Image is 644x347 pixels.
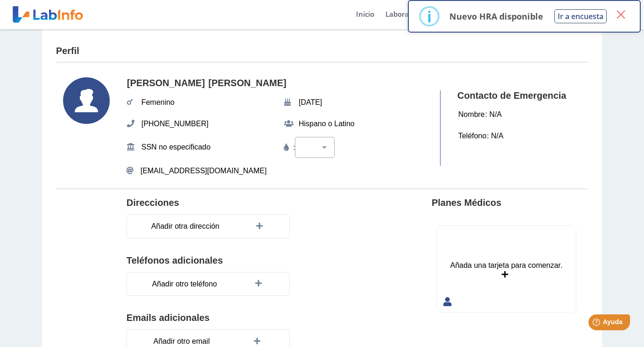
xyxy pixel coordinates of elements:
[561,311,634,337] iframe: Help widget launcher
[139,94,177,111] span: Femenino
[612,6,629,23] button: Close this dialog
[455,106,488,123] span: Nombre
[126,197,179,209] h4: Direcciones
[457,90,573,102] h4: Contacto de Emergencia
[206,75,289,92] span: [PERSON_NAME]
[296,94,325,111] span: [DATE]
[449,11,543,22] p: Nuevo HRA disponible
[284,137,432,158] div: :
[450,260,562,271] div: Añada una tarjeta para comenzar.
[139,139,213,156] span: SSN no especificado
[453,106,507,123] div: : N/A
[140,165,266,177] span: [EMAIL_ADDRESS][DOMAIN_NAME]
[296,116,357,132] span: Hispano o Latino
[453,127,509,145] div: : N/A
[56,46,79,57] h4: Perfil
[427,8,432,25] div: i
[455,128,489,144] span: Teléfono
[554,9,607,23] button: Ir a encuesta
[148,218,222,235] span: Añadir otra dirección
[126,313,360,324] h4: Emails adicionales
[126,255,360,266] h4: Teléfonos adicionales
[124,75,208,92] span: [PERSON_NAME]
[139,116,211,132] span: [PHONE_NUMBER]
[149,276,220,293] span: Añadir otro teléfono
[432,197,501,209] h4: Planes Médicos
